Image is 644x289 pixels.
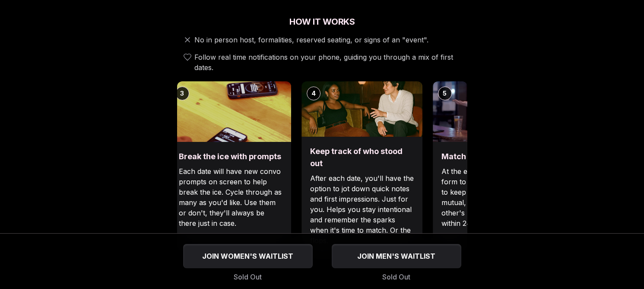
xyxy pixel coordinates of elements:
[382,272,410,282] span: Sold Out
[433,81,554,142] img: Match after, not during
[310,145,414,170] h3: Keep track of who stood out
[194,35,428,45] span: No in person host, formalities, reserved seating, or signs of an "event".
[332,244,461,268] button: JOIN MEN'S WAITLIST - Sold Out
[441,151,545,163] h3: Match after, not during
[310,173,414,246] p: After each date, you'll have the option to jot down quick notes and first impressions. Just for y...
[170,81,291,142] img: Break the ice with prompts
[177,16,467,28] h2: How It Works
[234,272,262,282] span: Sold Out
[355,251,437,261] span: JOIN MEN'S WAITLIST
[175,87,189,100] div: 3
[200,251,295,261] span: JOIN WOMEN'S WAITLIST
[179,151,282,163] h3: Break the ice with prompts
[183,244,313,268] button: JOIN WOMEN'S WAITLIST - Sold Out
[179,166,282,228] p: Each date will have new convo prompts on screen to help break the ice. Cycle through as many as y...
[307,87,320,100] div: 4
[441,166,545,228] p: At the end, you'll get a match form to choose who you'd like to keep connecting with. If it's mut...
[438,87,452,100] div: 5
[194,52,464,73] span: Follow real time notifications on your phone, guiding you through a mix of first dates.
[301,81,422,137] img: Keep track of who stood out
